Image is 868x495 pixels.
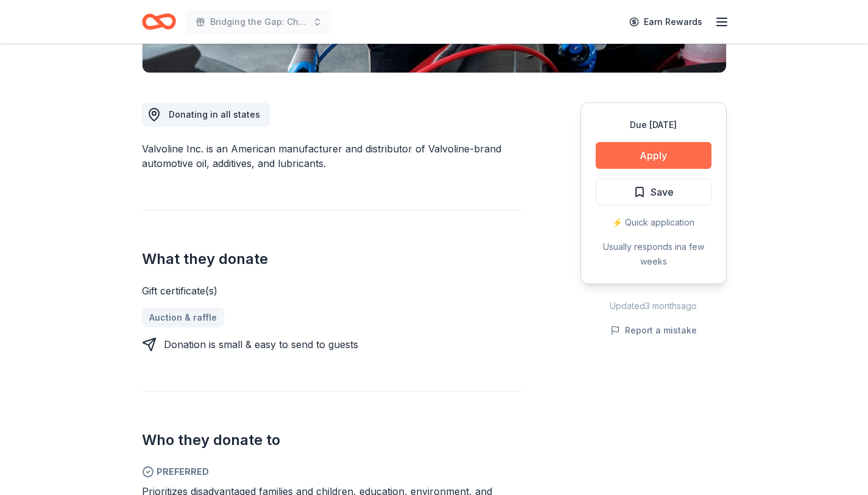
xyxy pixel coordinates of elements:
[651,184,674,200] span: Save
[142,465,522,479] span: Preferred
[596,240,711,269] div: Usually responds in a few weeks
[622,11,710,33] a: Earn Rewards
[169,109,260,119] span: Donating in all states
[142,249,522,269] h2: What they donate
[596,142,711,169] button: Apply
[142,141,522,171] div: Valvoline Inc. is an American manufacturer and distributor of Valvoline-brand automotive oil, add...
[610,323,697,338] button: Report a mistake
[596,118,711,132] div: Due [DATE]
[142,283,522,298] div: Gift certificate(s)
[186,10,332,34] button: Bridging the Gap: Checking the Pulse Centering Youth Power, Healing Communities,Reimagining Reentry
[164,337,358,352] div: Donation is small & easy to send to guests
[580,299,727,313] div: Updated 3 months ago
[596,215,711,230] div: ⚡️ Quick application
[596,179,711,205] button: Save
[142,430,522,450] h2: Who they donate to
[142,7,176,36] a: Home
[210,15,308,29] span: Bridging the Gap: Checking the Pulse Centering Youth Power, Healing Communities,Reimagining Reentry
[142,308,224,327] a: Auction & raffle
